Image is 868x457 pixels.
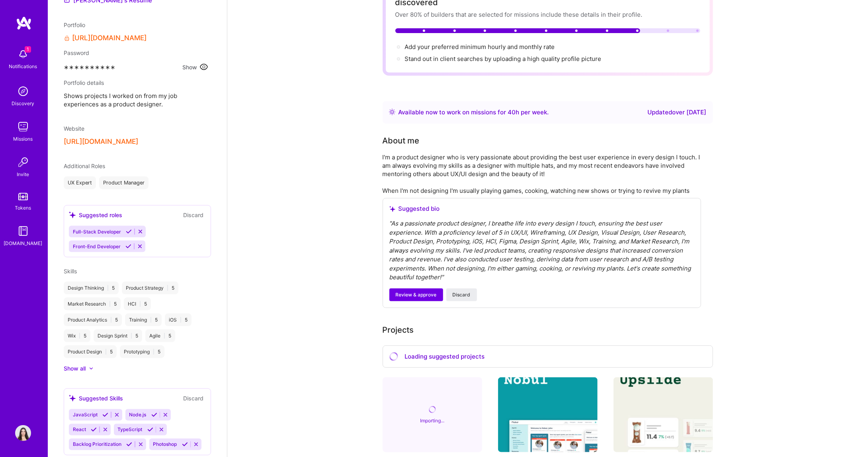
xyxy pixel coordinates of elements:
img: logo [16,16,32,30]
span: Full-Stack Developer [73,229,121,235]
span: Skills [64,268,77,275]
div: Tokens [15,204,31,212]
i: Accept [147,427,153,433]
i: Reject [158,427,164,433]
div: Tell us a little about yourself [383,135,420,147]
i: icon CircleLoadingViolet [387,350,400,363]
button: Show [180,62,211,72]
i: icon SuggestedTeams [69,395,76,402]
span: Node.js [129,412,147,418]
span: Review & approve [396,291,437,298]
div: Market Research 5 [64,298,121,310]
span: Add your preferred minimum hourly and monthly rate [405,43,555,51]
span: JavaScript [73,412,98,418]
div: Discovery [12,99,35,108]
div: Suggested Skills [69,394,123,402]
span: | [109,301,111,307]
span: Portfolio [64,22,85,28]
div: Suggested bio [389,205,694,213]
span: | [131,333,132,339]
div: Prototyping 5 [120,345,164,358]
div: Training 5 [125,314,162,326]
i: icon SuggestedTeams [389,206,395,212]
span: | [105,349,107,355]
i: icon SuggestedTeams [69,212,76,218]
img: discovery [15,83,31,99]
span: | [110,317,112,323]
i: Reject [138,441,144,447]
i: Accept [125,243,131,249]
div: Password [64,49,211,57]
div: " As a passionate product designer, I breathe life into every design I touch, ensuring the best u... [389,219,694,282]
button: Discard [181,210,206,220]
div: Stand out in client searches by uploading a high quality profile picture [405,55,602,63]
i: Accept [91,427,97,433]
div: iOS 5 [165,314,192,326]
img: User Avatar [15,425,31,441]
div: Product Design 5 [64,345,117,358]
span: TypeScript [118,427,143,433]
img: guide book [15,223,31,239]
div: [DOMAIN_NAME] [4,239,43,247]
div: Updated over [DATE] [648,108,707,117]
span: | [164,333,165,339]
i: Reject [137,243,143,249]
div: UX Expert [64,177,96,189]
div: Suggested roles [69,211,122,219]
img: An innovative market research tool [614,377,713,452]
div: Product Strategy 5 [122,282,178,294]
span: Front-End Developer [73,243,121,249]
div: Product Manager [99,177,149,189]
i: Accept [126,441,132,447]
div: Projects [383,324,414,336]
span: Discard [453,291,471,298]
span: ∗∗∗∗∗∗∗∗∗∗ [64,63,115,71]
img: Responsive landing page dashboard [498,377,598,452]
div: Portfolio details [64,78,211,87]
i: icon CircleLoadingViolet [427,404,437,414]
i: Accept [151,412,157,418]
div: I'm a product designer who is very passionate about providing the best user experience in every d... [383,153,701,195]
img: tokens [18,193,28,200]
i: Accept [102,412,108,418]
div: Wix 5 [64,330,90,342]
span: Photoshop [153,441,177,447]
i: Reject [193,441,199,447]
img: Availability [389,109,395,115]
span: | [79,333,80,339]
div: Over 80% of builders that are selected for missions include these details in their profile. [395,10,700,19]
div: Design Thinking 5 [64,282,119,294]
span: 40 [508,108,516,116]
div: Product Analytics 5 [64,314,122,326]
img: Invite [15,154,31,170]
a: [URL][DOMAIN_NAME] [72,34,147,42]
span: Shows projects I worked on from my job experiences as a product designer. [64,92,211,108]
div: About me [383,135,420,147]
div: Invite [17,170,29,178]
img: bell [15,46,31,62]
span: 1 [25,46,31,53]
div: Available now to work on missions for h per week . [399,108,549,117]
i: Reject [162,412,168,418]
i: Reject [114,412,120,418]
div: Missions [14,135,33,143]
div: Agile 5 [145,330,175,342]
span: Additional Roles [64,163,105,169]
div: Design Sprint 5 [94,330,142,342]
img: teamwork [15,119,31,135]
span: | [139,301,141,307]
span: Backlog Prioritization [73,441,121,447]
div: Importing... [420,416,444,425]
i: Reject [137,229,143,235]
span: | [153,349,154,355]
button: Discard [181,394,206,403]
i: Accept [182,441,188,447]
div: Notifications [9,62,37,71]
button: [URL][DOMAIN_NAME] [64,137,138,146]
i: Accept [126,229,132,235]
span: React [73,427,86,433]
div: Show all [64,365,86,373]
i: Reject [102,427,108,433]
span: | [167,285,168,291]
span: | [150,317,152,323]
